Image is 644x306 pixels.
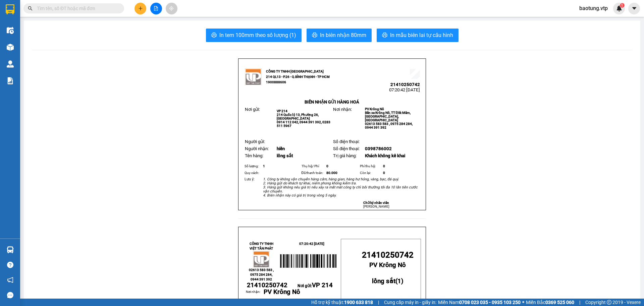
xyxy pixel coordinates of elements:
td: Số lượng: [244,163,262,170]
span: Tên hàng: [245,153,263,158]
span: copyright [607,300,611,305]
img: warehouse-icon [7,44,14,51]
span: Trị giá hàng: [333,153,357,158]
span: aim [169,6,174,11]
span: Miền Bắc [526,299,574,306]
span: Hỗ trợ kỹ thuật: [311,299,373,306]
button: printerIn mẫu biên lai tự cấu hình [377,29,459,42]
span: hiền [277,146,285,151]
span: VP 214 [277,109,287,113]
span: 0 [326,164,328,168]
strong: CÔNG TY TNHH [GEOGRAPHIC_DATA] 214 QL13 - P.26 - Q.BÌNH THẠNH - TP HCM 1900888606 [266,70,330,84]
td: Thụ hộ/ Phí [301,163,326,170]
span: In biên nhận 80mm [320,31,366,39]
span: printer [211,32,217,39]
span: printer [382,32,387,39]
span: In mẫu biên lai tự cấu hình [390,31,453,39]
span: Nơi gửi: [298,283,333,288]
img: warehouse-icon [7,246,14,253]
span: In tem 100mm theo số lượng (1) [219,31,296,39]
td: Nơi nhận: [246,289,263,302]
span: Số điện thoại: [333,139,360,144]
span: 1 [621,3,623,8]
span: Nơi gửi: [245,107,260,112]
span: Khách không kê khai [365,153,405,158]
strong: Chữ ký nhân viên [363,201,389,205]
span: Số điện thoại: [333,146,360,151]
img: icon-new-feature [616,5,622,11]
input: Tìm tên, số ĐT hoặc mã đơn [37,5,116,12]
span: 02613 583 583 , 0975 284 284, 0944 391 392 [365,122,413,129]
span: 1 [397,277,401,285]
button: aim [166,3,177,14]
button: caret-down [628,3,640,14]
span: 214 Quốc lộ 13, Phường 26, [GEOGRAPHIC_DATA] [277,113,319,120]
span: 0914 112 042, 0944 391 392, 0283 511 5967 [277,120,330,128]
span: Lưu ý: [245,177,255,181]
span: Miền Nam [438,299,521,306]
td: Phí thu hộ: [359,163,382,170]
span: 07:20:42 [DATE] [299,242,324,246]
span: caret-down [631,5,637,11]
span: baotung.vtp [574,4,613,12]
td: Đã thanh toán: [301,170,326,176]
span: 21410250742 [390,82,420,87]
strong: 1900 633 818 [344,300,373,305]
span: 1 [263,164,265,168]
span: 0 [383,171,385,175]
img: solution-icon [7,77,14,84]
img: logo [245,69,262,85]
span: Người gửi: [245,139,265,144]
img: logo [253,251,270,268]
span: PV Krông Nô [365,107,384,111]
span: 0398786002 [365,146,392,151]
button: printerIn biên nhận 80mm [307,29,372,42]
button: file-add [150,3,162,14]
span: ⚪️ [522,301,524,304]
em: 1. Công ty không vận chuyển hàng cấm, hàng gian, hàng hư hỏng, vàng, bạc, đá quý. 2. Hàng gửi do ... [263,177,418,198]
img: logo-vxr [6,4,14,14]
span: notification [7,277,13,283]
span: 0 [383,164,385,168]
span: [PERSON_NAME] [363,205,389,208]
span: plus [138,6,143,11]
span: 21410250742 [247,281,287,289]
span: 07:20:42 [DATE] [389,87,420,92]
span: lồng sắt [277,153,293,158]
span: PV Krông Nô [369,261,406,269]
span: Nơi nhận: [333,107,352,112]
span: question-circle [7,262,13,268]
span: Người nhận: [245,146,269,151]
span: 21410250742 [362,250,414,260]
span: 02613 583 583 , 0975 284 284, 0944 391 392 [249,268,274,281]
td: Quy cách: [244,170,262,176]
span: message [7,292,13,298]
span: lồng sắt [372,277,395,285]
span: Cung cấp máy in - giấy in: [384,299,436,306]
span: search [28,6,33,11]
span: PV Krông Nô [264,288,300,296]
strong: CÔNG TY TNHH VIỆT TÂN PHÁT [250,242,273,250]
span: Bến xe Krông Nô, TT Đăk Mâm, [GEOGRAPHIC_DATA], [GEOGRAPHIC_DATA] [365,111,411,122]
span: printer [312,32,317,39]
img: warehouse-icon [7,60,14,68]
sup: 1 [620,3,625,8]
span: file-add [154,6,158,11]
img: warehouse-icon [7,27,14,34]
strong: 0369 525 060 [545,300,574,305]
span: VP 214 [312,281,333,289]
span: | [378,299,379,306]
button: printerIn tem 100mm theo số lượng (1) [206,29,302,42]
td: Còn lại: [359,170,382,176]
span: 80.000 [326,171,337,175]
span: | [579,299,580,306]
button: plus [135,3,146,14]
strong: ( ) [372,270,404,285]
strong: 0708 023 035 - 0935 103 250 [459,300,521,305]
strong: BIÊN NHẬN GỬI HÀNG HOÁ [305,99,359,104]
